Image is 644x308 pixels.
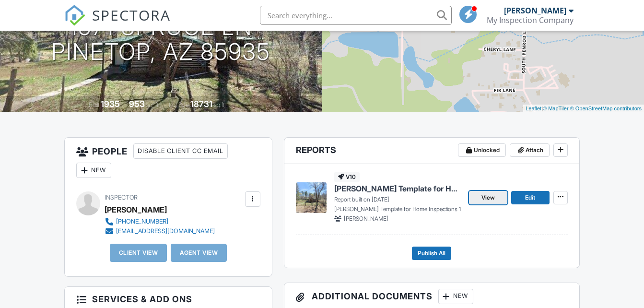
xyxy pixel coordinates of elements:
[105,217,215,226] a: [PHONE_NUMBER]
[526,106,541,111] a: Leaflet
[133,143,228,159] div: Disable Client CC Email
[51,14,270,65] h1: 1571 spruce ln Pinetop, Az 85935
[570,106,642,111] a: © OpenStreetMap contributors
[116,227,215,235] div: [EMAIL_ADDRESS][DOMAIN_NAME]
[169,101,189,108] span: Lot Size
[260,6,452,25] input: Search everything...
[101,99,120,109] div: 1935
[105,202,167,217] div: [PERSON_NAME]
[116,218,168,225] div: [PHONE_NUMBER]
[214,101,226,108] span: sq.ft.
[146,101,160,108] span: sq. ft.
[89,101,99,108] span: Built
[543,106,569,111] a: © MapTiler
[105,194,138,201] span: Inspector
[65,138,272,184] h3: People
[76,163,111,178] div: New
[129,99,145,109] div: 953
[190,99,212,109] div: 18731
[504,6,566,15] div: [PERSON_NAME]
[438,289,473,304] div: New
[105,226,215,236] a: [EMAIL_ADDRESS][DOMAIN_NAME]
[64,5,85,26] img: The Best Home Inspection Software - Spectora
[523,105,644,113] div: |
[64,13,171,33] a: SPECTORA
[92,5,171,25] span: SPECTORA
[487,15,574,25] div: My Inspection Company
